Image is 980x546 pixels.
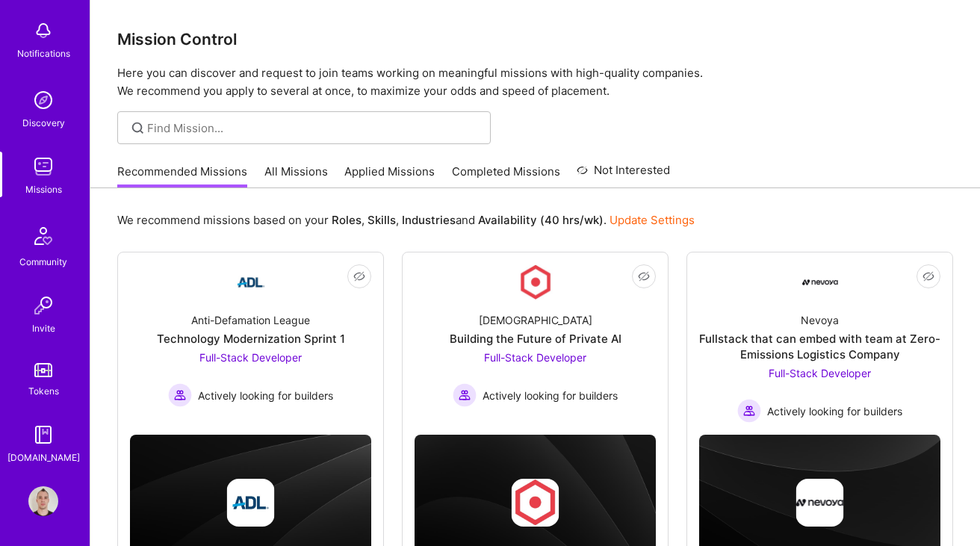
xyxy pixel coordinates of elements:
[28,291,58,320] img: Invite
[699,331,940,362] div: Fullstack that can embed with team at Zero-Emissions Logistics Company
[28,152,58,182] img: teamwork
[484,351,586,364] span: Full-Stack Developer
[28,486,58,516] img: User Avatar
[922,270,934,282] i: icon EyeClosed
[610,213,695,227] a: Update Settings
[453,383,477,407] img: Actively looking for builders
[28,16,58,46] img: bell
[117,212,695,228] p: We recommend missions based on your , , and .
[512,479,559,527] img: Company logo
[117,64,953,100] p: Here you can discover and request to join teams working on meaningful missions with high-quality ...
[802,264,838,300] img: Company Logo
[28,85,58,115] img: discovery
[367,213,396,227] b: Skills
[117,30,953,49] h3: Mission Control
[638,270,650,282] i: icon EyeClosed
[28,383,59,399] div: Tokens
[332,213,362,227] b: Roles
[478,213,604,227] b: Availability (40 hrs/wk)
[19,254,67,270] div: Community
[157,331,345,347] div: Technology Modernization Sprint 1
[344,164,435,188] a: Applied Missions
[147,120,480,136] input: Find Mission...
[737,399,761,423] img: Actively looking for builders
[483,388,618,403] span: Actively looking for builders
[452,164,560,188] a: Completed Missions
[450,331,621,347] div: Building the Future of Private AI
[32,320,55,336] div: Invite
[17,46,70,61] div: Notifications
[479,312,592,328] div: [DEMOGRAPHIC_DATA]
[769,367,871,379] span: Full-Stack Developer
[117,164,247,188] a: Recommended Missions
[7,450,80,465] div: [DOMAIN_NAME]
[25,218,61,254] img: Community
[191,312,310,328] div: Anti-Defamation League
[199,351,302,364] span: Full-Stack Developer
[233,264,269,300] img: Company Logo
[264,164,328,188] a: All Missions
[22,115,65,131] div: Discovery
[796,479,844,527] img: Company logo
[227,479,275,527] img: Company logo
[518,264,553,300] img: Company Logo
[34,363,52,377] img: tokens
[129,120,146,137] i: icon SearchGrey
[25,182,62,197] div: Missions
[577,161,670,188] a: Not Interested
[198,388,333,403] span: Actively looking for builders
[801,312,839,328] div: Nevoya
[168,383,192,407] img: Actively looking for builders
[353,270,365,282] i: icon EyeClosed
[28,420,58,450] img: guide book
[767,403,902,419] span: Actively looking for builders
[402,213,456,227] b: Industries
